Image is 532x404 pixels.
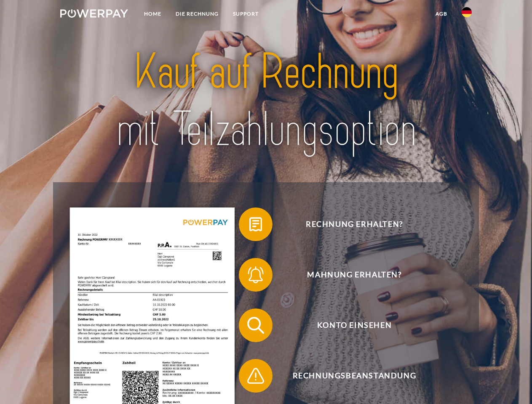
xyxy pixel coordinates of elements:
img: de [462,7,472,17]
img: title-powerpay_de.svg [80,40,452,161]
a: SUPPORT [226,6,266,21]
img: qb_search.svg [245,315,266,336]
button: Rechnung erhalten? [239,207,458,241]
span: Mahnung erhalten? [251,258,457,292]
span: Konto einsehen [251,308,457,342]
button: Konto einsehen [239,308,458,342]
button: Rechnungsbeanstandung [239,359,458,393]
a: DIE RECHNUNG [168,6,226,21]
span: Rechnung erhalten? [251,207,457,241]
span: Rechnungsbeanstandung [251,359,457,393]
button: Mahnung erhalten? [239,258,458,292]
img: logo-powerpay-white.svg [60,9,128,18]
img: qb_warning.svg [245,365,266,386]
img: qb_bill.svg [245,214,266,235]
img: qb_bell.svg [245,264,266,285]
a: agb [428,6,454,21]
a: Home [137,6,168,21]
